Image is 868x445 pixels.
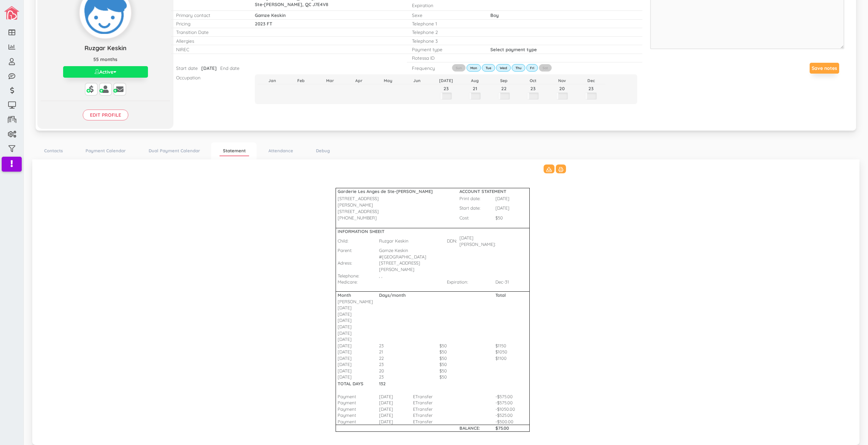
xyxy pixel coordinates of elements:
td: Print date: [459,195,495,202]
b: $75.00 [495,425,509,431]
td: ETransfer [413,393,447,400]
td: [DATE] [336,349,379,355]
b: Garderie Les Anges de Ste-[PERSON_NAME] [338,189,433,194]
td: Adress: [336,254,379,273]
td: [DATE] [336,355,379,362]
td: -$525.00 [495,412,529,419]
span: Ruzgar Keskin [84,44,127,52]
td: -$575.00 [495,393,529,400]
td: Cost: [459,214,495,221]
label: Wed [496,64,511,72]
td: ETransfer [413,400,447,406]
label: Tue [482,64,495,72]
input: Edit profile [83,110,128,120]
td: $50 [413,343,447,349]
td: , , [379,273,529,279]
label: Sat [539,64,552,72]
p: Frequency [412,65,441,71]
td: [DATE] [336,311,379,317]
td: #[GEOGRAPHIC_DATA][STREET_ADDRESS][PERSON_NAME] [379,254,447,273]
td: [DATE][PERSON_NAME]: [459,235,495,247]
td: Payment [336,406,379,412]
a: Payment Calendar [82,146,129,156]
p: Pricing [176,20,244,27]
td: Medicare: [336,279,379,285]
td: Dec-31 [495,279,529,285]
span: [DATE] [201,65,217,71]
td: $50 [413,361,447,368]
span: Ste-[PERSON_NAME], [255,1,304,7]
td: Ruzgar Keskin [379,235,413,247]
span: 2023 FT [255,21,272,26]
td: 21 [379,349,413,355]
p: Sexe [412,12,480,18]
td: Payment [336,400,379,406]
th: Sep [490,77,518,84]
td: -$500.00 [495,419,529,425]
button: Active [63,66,148,78]
td: [PERSON_NAME][STREET_ADDRESS] [336,202,413,214]
th: Apr [344,77,373,84]
td: [DATE] [379,400,413,406]
span: Gamze Keskin [255,12,286,18]
a: Dual Payment Calendar [145,146,204,156]
td: DDN: [447,235,459,247]
td: [DATE] [495,195,529,202]
b: TOTAL DAYS [338,381,363,386]
b: Month [338,292,351,298]
p: Start date [176,65,198,71]
td: [DATE] [336,317,379,324]
th: Jan [258,77,286,84]
td: Gamze Keskin [379,247,413,254]
td: Child: [336,235,379,247]
th: Oct [518,77,547,84]
td: Expiration: [447,279,495,285]
th: Feb [286,77,315,84]
p: Payment type [412,46,480,53]
td: Payment [336,419,379,425]
td: Payment [336,393,379,400]
label: Fri [526,64,538,72]
td: [DATE] [336,336,379,343]
b: INFORMATION SHEEtT [338,229,384,234]
td: $50 [413,374,447,380]
p: Occupation [176,74,244,81]
td: $1100 [495,355,529,362]
b: ACCOUNT STATEMENT [459,189,506,194]
th: Mar [316,77,344,84]
td: -$575.00 [495,400,529,406]
th: Jun [402,77,431,84]
label: Mon [467,64,481,72]
td: [DATE] [336,330,379,336]
a: Debug [313,146,333,156]
td: Parent: [336,247,379,254]
td: [DATE] [336,343,379,349]
label: Thu [512,64,525,72]
a: Attendance [265,146,297,156]
td: 23 [379,343,413,349]
td: ETransfer [413,419,447,425]
span: Select payment type [490,46,537,52]
p: Allergies [176,38,244,44]
td: [STREET_ADDRESS] [336,195,413,202]
td: [DATE] [336,374,379,380]
td: [DATE] [495,202,529,214]
span: J7E4V8 [313,1,328,7]
td: 23 [379,374,413,380]
td: $50 [413,355,447,362]
p: NIREC [176,46,244,53]
td: $50 [413,349,447,355]
p: Telephone 1 [412,20,480,27]
td: 22 [379,355,413,362]
p: 55 months [41,56,170,63]
td: ETransfer [413,406,447,412]
td: 23 [379,361,413,368]
td: [DATE] [379,419,413,425]
th: May [374,77,402,84]
span: QC [305,1,311,7]
td: $50 [495,214,529,221]
td: Payment [336,412,379,419]
b: BALANCE: [459,425,480,431]
p: Telephone 3 [412,38,480,44]
td: Telephone: [336,273,379,279]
